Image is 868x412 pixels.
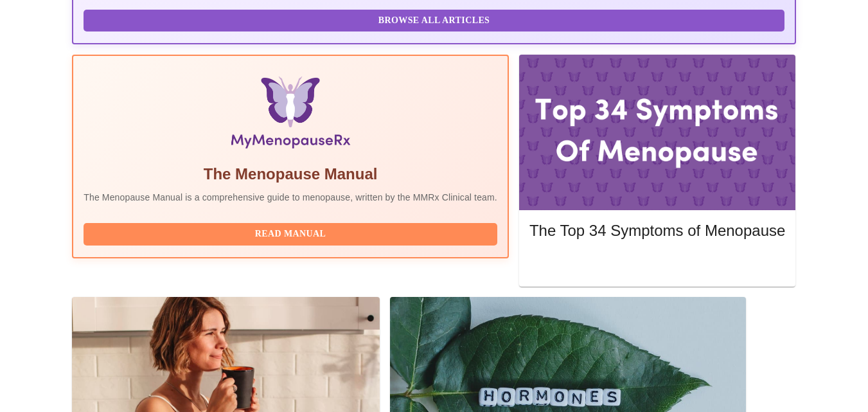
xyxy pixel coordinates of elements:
button: Read More [529,253,785,276]
button: Read Manual [84,223,497,246]
a: Read More [529,258,788,269]
h5: The Top 34 Symptoms of Menopause [529,220,785,241]
h5: The Menopause Manual [84,164,497,184]
span: Read Manual [96,226,484,242]
span: Browse All Articles [96,13,772,29]
a: Browse All Articles [84,14,788,25]
a: Read Manual [84,228,500,238]
button: Browse All Articles [84,10,784,32]
p: The Menopause Manual is a comprehensive guide to menopause, written by the MMRx Clinical team. [84,191,497,204]
img: Menopause Manual [149,76,431,154]
span: Read More [542,256,772,273]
